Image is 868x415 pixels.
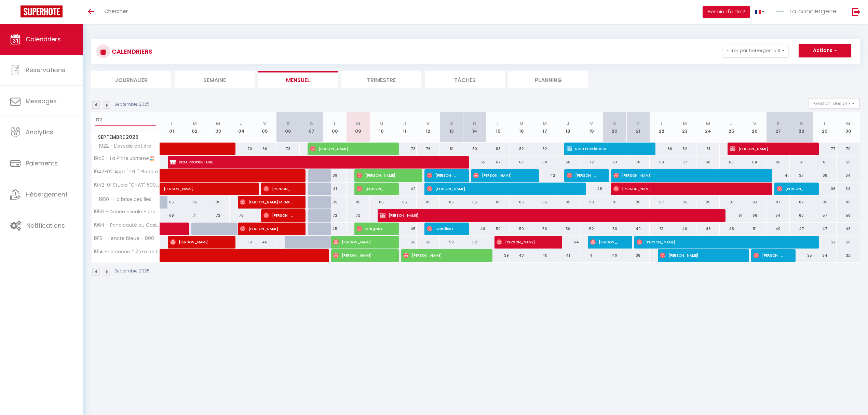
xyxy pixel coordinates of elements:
div: 82 [533,143,556,155]
div: 36 [813,169,836,182]
button: Gestion des prix [809,98,860,108]
abbr: J [403,120,406,127]
div: 41 [767,169,790,182]
th: 14 [463,112,486,143]
div: 76 [417,143,440,155]
abbr: V [753,120,756,127]
p: Septembre 2025 [114,101,150,108]
span: RESA PROPRIETAIRE [170,156,457,169]
span: [PERSON_NAME] [730,142,808,155]
a: [PERSON_NAME] [160,183,183,196]
li: Tâches [425,71,505,88]
div: 42 [533,169,556,182]
th: 07 [300,112,323,143]
span: [PERSON_NAME] [263,209,295,222]
th: 22 [650,112,673,143]
div: 41 [323,183,346,195]
th: 11 [393,112,416,143]
div: 85 [393,196,416,209]
div: 77 [813,143,836,155]
div: 73 [603,156,626,169]
div: 56 [393,236,416,249]
abbr: S [613,120,616,127]
th: 03 [206,112,230,143]
span: Calendriers [26,35,61,43]
div: 41 [580,249,603,262]
div: 49 [673,223,696,235]
div: 85 [696,196,720,209]
span: [PERSON_NAME] [777,182,808,195]
div: 67 [673,156,696,169]
abbr: L [171,120,173,127]
span: [PERSON_NAME] [427,169,458,182]
abbr: J [730,120,733,127]
div: 45 [393,223,416,235]
div: 58 [837,209,860,222]
abbr: M [356,120,360,127]
th: 09 [347,112,370,143]
span: 1942-01 Studio "CHAT" 500m à pied de la plage refait neuf [93,183,161,188]
div: 49 [626,223,650,235]
abbr: V [590,120,593,127]
abbr: S [287,120,290,127]
div: 48 [580,183,603,195]
div: 67 [486,156,510,169]
th: 18 [556,112,580,143]
div: 50 [837,236,860,249]
span: Notifications [26,221,65,230]
abbr: V [426,120,430,127]
th: 02 [183,112,206,143]
div: 41 [556,249,580,262]
span: [PERSON_NAME] [497,236,551,249]
span: [PERSON_NAME] [403,249,481,262]
div: 66 [743,209,767,222]
div: 57 [813,209,836,222]
div: 42 [393,183,416,195]
li: Journalier [91,71,171,88]
div: 46 [253,236,276,249]
span: [PERSON_NAME] [754,249,785,262]
div: 62 [463,236,486,249]
div: 85 [160,196,183,209]
th: 27 [767,112,790,143]
span: Analytics [26,128,53,136]
div: 68 [160,209,183,222]
div: 60 [790,209,813,222]
div: 35 [790,249,813,262]
th: 21 [626,112,650,143]
div: 56 [417,236,440,249]
div: 80 [463,143,486,155]
abbr: M [193,120,197,127]
div: 51 [650,223,673,235]
th: 24 [696,112,720,143]
img: logout [852,8,860,16]
span: [PERSON_NAME] [613,182,761,195]
div: 39 [486,249,510,262]
span: 1940 - La P'tite Jarriene🏖️ [93,156,155,161]
div: 85 [837,196,860,209]
h3: CALENDRIERS [110,44,152,59]
th: 28 [790,112,813,143]
div: 64 [556,236,580,249]
span: Paiements [26,159,58,168]
th: 30 [837,112,860,143]
abbr: L [334,120,336,127]
div: 71 [183,209,206,222]
div: 52 [813,236,836,249]
span: [PERSON_NAME] [637,236,807,249]
span: Réservations [26,66,65,74]
div: 49 [463,223,486,235]
span: 1914 - Le cocon * 2 km de la plage * WIFI * PARKING [93,249,161,254]
div: 85 [370,196,393,209]
div: 70 [230,143,253,155]
li: Planning [508,71,588,88]
button: Ouvrir le widget de chat LiveChat [5,3,26,23]
th: 29 [813,112,836,143]
th: 04 [230,112,253,143]
div: 85 [206,196,230,209]
div: 47 [813,223,836,235]
abbr: M [216,120,220,127]
div: 66 [556,156,580,169]
div: 85 [673,196,696,209]
div: 48 [720,223,743,235]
